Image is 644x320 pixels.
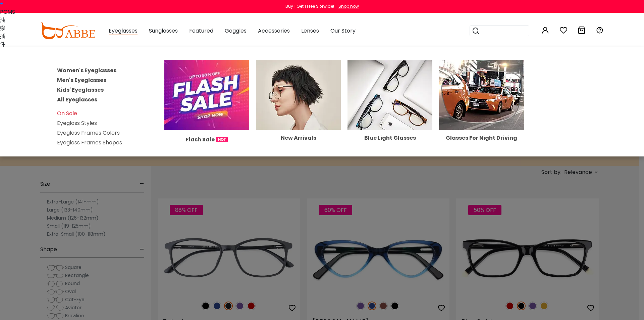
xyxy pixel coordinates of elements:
div: Blue Light Glasses [347,135,432,141]
img: abbeglasses.com [40,22,95,39]
img: Flash Sale [164,60,249,130]
a: New Arrivals [256,91,341,141]
img: 1724998894317IetNH.gif [216,137,228,142]
img: New Arrivals [256,60,341,130]
div: New Arrivals [256,135,341,141]
a: Eyeglass Frames Shapes [57,139,122,146]
span: Lenses [301,27,319,35]
a: Eyeglass Styles [57,119,97,127]
div: Shop now [338,3,359,9]
span: Sunglasses [149,27,178,35]
img: Glasses For Night Driving [439,60,524,130]
span: Our Story [330,27,356,35]
a: Blue Light Glasses [347,91,432,141]
span: Goggles [225,27,247,35]
div: Buy 1 Get 1 Free Sitewide! [285,3,334,9]
span: Accessories [258,27,290,35]
a: Flash Sale [164,91,249,144]
a: Shop now [335,3,359,9]
a: All Eyeglasses [57,96,97,103]
img: Blue Light Glasses [347,60,432,130]
span: Flash Sale [186,135,215,144]
a: Eyeglass Frames Colors [57,129,120,137]
a: Glasses For Night Driving [439,91,524,141]
span: Featured [189,27,213,35]
span: Eyeglasses [109,27,138,35]
a: On Sale [57,109,77,117]
div: Glasses For Night Driving [439,135,524,141]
